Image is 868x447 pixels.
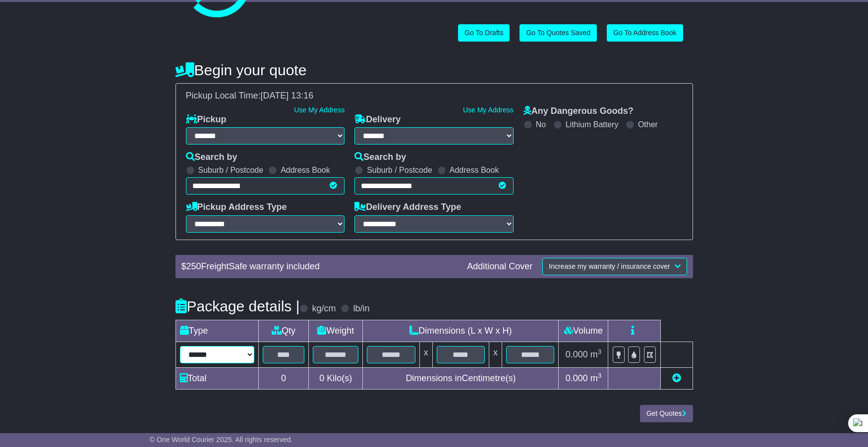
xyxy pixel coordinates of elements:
[549,262,670,270] span: Increase my warranty / insurance cover
[607,24,683,42] a: Go To Address Book
[566,373,588,383] span: 0.000
[566,349,588,359] span: 0.000
[354,114,401,125] label: Delivery
[559,320,608,342] td: Volume
[450,165,499,175] label: Address Book
[566,120,619,129] label: Lithium Battery
[281,165,330,175] label: Address Book
[640,405,693,422] button: Get Quotes
[176,261,463,272] div: $ FreightSafe warranty included
[175,367,258,389] td: Total
[175,320,258,342] td: Type
[354,152,406,163] label: Search by
[186,261,201,271] span: 250
[458,24,510,42] a: Go To Drafts
[419,342,432,367] td: x
[363,320,559,342] td: Dimensions (L x W x H)
[319,373,324,383] span: 0
[672,373,681,383] a: Add new item
[598,348,602,355] sup: 3
[175,62,693,78] h4: Begin your quote
[258,367,309,389] td: 0
[294,106,345,114] a: Use My Address
[150,436,293,444] span: © One World Courier 2025. All rights reserved.
[175,298,300,314] h4: Package details |
[261,91,314,100] span: [DATE] 13:16
[520,24,597,42] a: Go To Quotes Saved
[312,303,336,314] label: kg/cm
[542,258,687,275] button: Increase my warranty / insurance cover
[186,152,237,163] label: Search by
[309,367,363,389] td: Kilo(s)
[489,342,502,367] td: x
[598,372,602,379] sup: 3
[463,106,514,114] a: Use My Address
[536,120,546,129] label: No
[523,106,634,117] label: Any Dangerous Goods?
[638,120,658,129] label: Other
[354,202,461,213] label: Delivery Address Type
[181,91,688,101] div: Pickup Local Time:
[462,261,537,272] div: Additional Cover
[198,165,264,175] label: Suburb / Postcode
[258,320,309,342] td: Qty
[186,202,287,213] label: Pickup Address Type
[363,367,559,389] td: Dimensions in Centimetre(s)
[186,114,227,125] label: Pickup
[309,320,363,342] td: Weight
[353,303,369,314] label: lb/in
[590,349,602,359] span: m
[590,373,602,383] span: m
[367,165,432,175] label: Suburb / Postcode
